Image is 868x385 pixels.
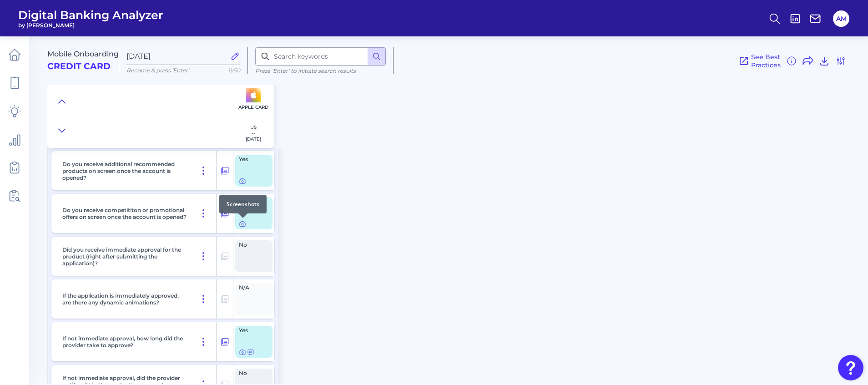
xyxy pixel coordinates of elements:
span: Yes [239,328,263,333]
p: If not immediate approval, how long did the provider take to approve? [62,335,187,349]
span: N/A [239,285,263,290]
span: No [239,370,263,376]
p: [DATE] [246,136,261,142]
p: Press ‘Enter’ to initiate search results [255,67,386,74]
p: US [246,124,261,130]
input: Search keywords [255,47,386,66]
h2: Credit Card [47,61,111,72]
a: See Best Practices [738,53,781,69]
p: Do you receive competititon or promotional offers on screen once the account is opened? [62,207,187,220]
span: Yes [239,157,263,162]
span: Digital Banking Analyzer [18,8,163,22]
span: 11/50 [228,67,240,74]
p: Rename & press 'Enter' [126,67,240,74]
p: Apple Card [238,104,268,110]
p: Did you receive immediate approval for the product (right after submitting the application)? [62,246,187,267]
span: by [PERSON_NAME] [18,22,163,29]
span: See Best Practices [751,53,781,69]
span: Mobile Onboarding [47,50,119,58]
div: Screenshots [219,195,267,213]
button: Open Resource Center [838,355,863,380]
span: No [239,242,263,248]
p: If the application is immediately approved, are there any dynamic animations? [62,292,187,306]
p: -- [246,130,261,136]
button: AM [833,10,849,27]
p: Do you receive additional recommended products on screen once the account is opened? [62,161,187,181]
